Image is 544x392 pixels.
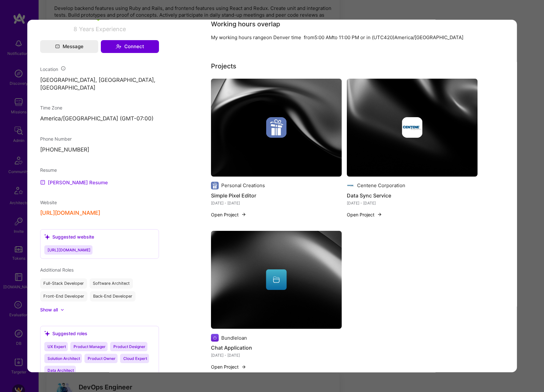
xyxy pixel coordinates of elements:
[347,211,382,218] button: Open Project
[48,247,91,252] span: [URL][DOMAIN_NAME]
[347,78,478,176] img: cover
[314,34,365,40] span: 5:00 AM to 11:00 PM or
[347,181,355,189] img: Company logo
[48,344,66,349] span: UX Expert
[90,278,133,288] div: Software Architect
[211,19,280,29] div: Working hours overlap
[211,363,246,370] button: Open Project
[266,117,287,137] img: Company logo
[74,344,106,349] span: Product Manager
[48,368,74,372] span: Data Architect
[211,231,342,328] img: cover
[347,199,478,206] div: [DATE] - [DATE]
[73,25,77,32] span: 8
[40,136,72,141] span: Phone Number
[357,182,405,188] div: Centene Corporation
[113,344,145,349] span: Product Designer
[123,356,147,361] span: Cloud Expert
[79,25,126,32] span: Years Experience
[40,65,159,72] div: Location
[90,291,136,301] div: Back-End Developer
[221,182,265,188] div: Personal Creations
[304,34,463,40] span: from in (UTC 420 ) America/[GEOGRAPHIC_DATA]
[44,234,50,239] i: icon SuggestedTeams
[94,13,102,20] img: A.Teamer in Residence
[40,115,159,123] p: America/[GEOGRAPHIC_DATA] (GMT-07:00 )
[211,343,342,352] h4: Chat Application
[40,278,87,288] div: Full-Stack Developer
[211,211,246,218] button: Open Project
[40,209,100,216] button: [URL][DOMAIN_NAME]
[211,191,342,199] h4: Simple Pixel Editor
[40,105,62,110] span: Time Zone
[347,191,478,199] h4: Data Sync Service
[40,291,87,301] div: Front-End Developer
[40,178,108,186] a: [PERSON_NAME] Resume
[40,199,57,205] span: Website
[40,40,98,53] button: Message
[402,117,423,137] img: Company logo
[211,61,236,71] div: Projects
[377,212,382,217] img: arrow-right
[101,40,159,53] button: Connect
[40,146,159,153] p: [PHONE_NUMBER]
[40,306,58,313] div: Show all
[241,364,246,369] img: arrow-right
[44,330,50,336] i: icon SuggestedTeams
[211,199,342,206] div: [DATE] - [DATE]
[211,34,301,40] div: My working hours range on Denver time
[221,334,247,341] div: Bundleloan
[44,233,94,240] div: Suggested website
[40,179,45,185] img: Resume
[116,43,121,49] i: icon Connect
[40,167,57,172] span: Resume
[211,352,342,358] div: [DATE] - [DATE]
[55,44,59,48] i: icon Mail
[88,356,116,361] span: Product Owner
[211,78,342,176] img: cover
[40,267,74,272] span: Additional Roles
[211,334,219,341] img: Company logo
[211,181,219,189] img: Company logo
[48,356,80,361] span: Solution Architect
[241,212,246,217] img: arrow-right
[40,76,159,91] p: [GEOGRAPHIC_DATA], [GEOGRAPHIC_DATA], [GEOGRAPHIC_DATA]
[44,330,87,336] div: Suggested roles
[27,20,517,372] div: modal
